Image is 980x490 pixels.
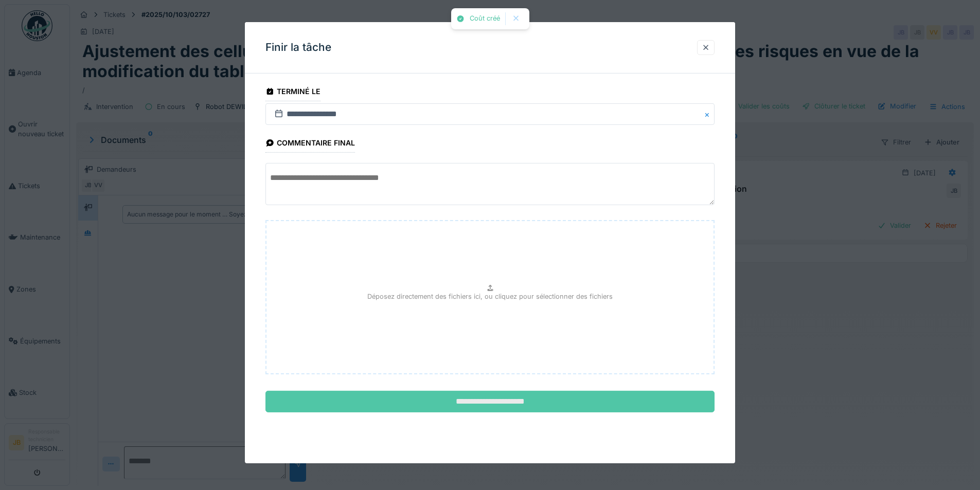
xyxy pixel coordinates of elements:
[265,84,320,101] div: Terminé le
[470,14,500,23] div: Coût créé
[265,41,331,54] h3: Finir la tâche
[265,135,355,153] div: Commentaire final
[703,103,715,125] button: Close
[367,292,613,301] p: Déposez directement des fichiers ici, ou cliquez pour sélectionner des fichiers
